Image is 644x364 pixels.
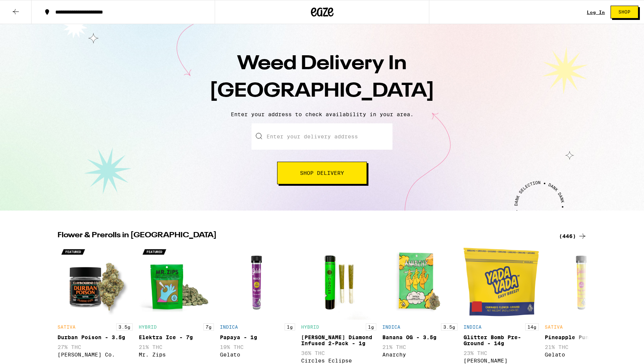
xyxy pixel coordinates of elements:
[382,344,458,350] p: 21% THC
[545,334,620,340] div: Pineapple Punch - 1g
[58,352,133,358] div: [PERSON_NAME] Co.
[382,325,400,329] p: INDICA
[545,244,620,320] img: Gelato - Pineapple Punch - 1g
[8,111,636,117] p: Enter your address to check availability in your area.
[611,6,638,18] button: Shop
[220,344,295,350] p: 19% THC
[559,232,587,241] a: (446)
[441,323,458,331] p: 3.5g
[382,334,458,340] div: Banana OG - 3.5g
[301,358,376,364] div: Circles Eclipse
[301,244,376,320] img: Circles Eclipse - Runtz Diamond Infused 2-Pack - 1g
[220,325,238,329] p: INDICA
[191,50,454,105] h1: Weed Delivery In
[220,244,295,320] img: Gelato - Papaya - 1g
[464,334,539,346] div: Glitter Bomb Pre-Ground - 14g
[203,323,214,331] p: 7g
[220,334,295,340] div: Papaya - 1g
[58,244,133,320] img: Claybourne Co. - Durban Poison - 3.5g
[545,352,620,358] div: Gelato
[252,123,392,150] input: Enter your delivery address
[277,162,367,184] button: Shop Delivery
[139,344,214,350] p: 21% THC
[301,334,376,346] div: [PERSON_NAME] Diamond Infused 2-Pack - 1g
[464,244,539,320] img: Yada Yada - Glitter Bomb Pre-Ground - 14g
[58,344,133,350] p: 27% THC
[116,323,133,331] p: 3.5g
[139,325,157,329] p: HYBRID
[301,350,376,356] p: 36% THC
[139,352,214,358] div: Mr. Zips
[139,334,214,340] div: Elektra Ice - 7g
[58,325,76,329] p: SATIVA
[464,325,482,329] p: INDICA
[58,232,550,241] h2: Flower & Prerolls in [GEOGRAPHIC_DATA]
[220,352,295,358] div: Gelato
[587,10,605,15] div: Log In
[300,170,344,176] span: Shop Delivery
[58,334,133,340] div: Durban Poison - 3.5g
[382,352,458,358] div: Anarchy
[382,244,458,320] img: Anarchy - Banana OG - 3.5g
[464,350,539,356] p: 23% THC
[139,244,214,320] img: Mr. Zips - Elektra Ice - 7g
[525,323,539,331] p: 14g
[545,325,563,329] p: SATIVA
[545,344,620,350] p: 21% THC
[301,325,319,329] p: HYBRID
[464,358,539,364] div: [PERSON_NAME]
[618,10,630,14] span: Shop
[209,82,435,101] span: [GEOGRAPHIC_DATA]
[285,323,295,331] p: 1g
[366,323,376,331] p: 1g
